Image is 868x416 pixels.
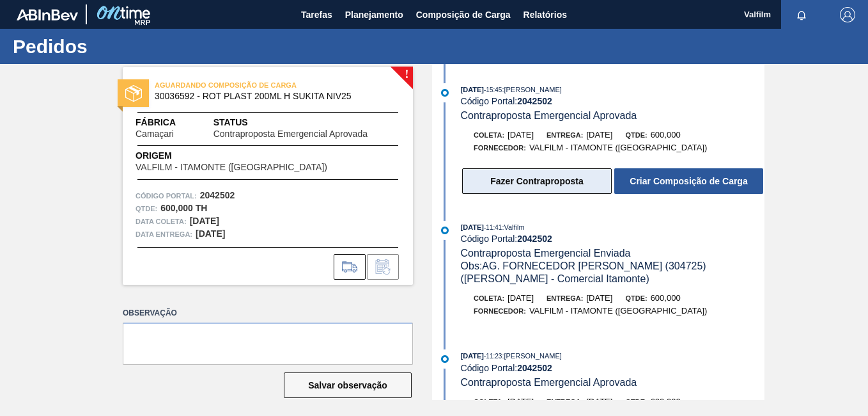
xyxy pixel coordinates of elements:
span: VALFILM - ITAMONTE ([GEOGRAPHIC_DATA]) [529,306,708,316]
span: 600,000 [651,397,681,406]
span: - 15:45 [484,86,502,93]
span: Qtde: [625,131,647,139]
span: [DATE] [508,130,534,140]
span: Camaçari [136,129,174,139]
strong: 2042502 [517,363,552,373]
span: [DATE] [586,397,612,406]
span: Entrega: [546,131,583,139]
img: atual [441,227,449,234]
span: Fornecedor: [474,144,526,152]
span: Data coleta: [136,215,187,228]
span: [DATE] [508,397,534,406]
img: TNhmsLtSVTkK8tSr43FrP2fwEKptu5GPRR3wAAAABJRU5ErkJggg== [17,9,78,20]
span: Composição de Carga [416,7,511,22]
img: Logout [840,7,855,22]
span: Data entrega: [136,228,192,241]
span: 600,000 [651,130,681,140]
div: Código Portal: [461,363,764,373]
span: Qtde : [136,202,157,215]
span: : [PERSON_NAME] [502,352,562,360]
span: Coleta: [474,294,504,302]
strong: 2042502 [200,190,235,200]
span: Contraproposta Emergencial Aprovada [461,377,637,388]
button: Notificações [781,6,822,24]
span: 30036592 - ROT PLAST 200ML H SUKITA NIV25 [155,92,387,101]
span: [DATE] [461,352,484,360]
span: Qtde: [625,294,647,302]
span: [DATE] [586,130,612,140]
strong: 600,000 TH [160,203,207,213]
span: Coleta: [474,131,504,139]
span: [DATE] [508,293,534,303]
span: Obs: AG. FORNECEDOR [PERSON_NAME] (304725) ([PERSON_NAME] - Comercial Itamonte) [461,260,709,284]
span: Fábrica [136,116,213,129]
span: : Valfilm [502,223,524,231]
span: Relatórios [523,7,567,22]
button: Criar Composição de Carga [614,168,763,194]
strong: [DATE] [196,228,225,239]
span: [DATE] [461,223,484,231]
strong: [DATE] [190,216,219,226]
label: Observação [123,304,413,323]
span: Planejamento [345,7,403,22]
div: Código Portal: [461,96,764,106]
span: Entrega: [546,398,583,406]
span: VALFILM - ITAMONTE ([GEOGRAPHIC_DATA]) [136,163,327,172]
img: atual [441,355,449,363]
span: Código Portal: [136,189,197,202]
button: Fazer Contraproposta [462,168,612,194]
img: status [125,85,142,102]
span: Entrega: [546,294,583,302]
span: - 11:23 [484,353,502,360]
span: Origem [136,149,364,163]
span: Contraproposta Emergencial Aprovada [213,129,368,139]
div: Informar alteração no pedido [367,254,399,280]
span: [DATE] [586,293,612,303]
div: Código Portal: [461,234,764,244]
span: : [PERSON_NAME] [502,86,562,93]
button: Salvar observação [284,372,412,398]
strong: 2042502 [517,96,552,106]
span: Tarefas [301,7,332,22]
span: - 11:41 [484,224,502,231]
span: Coleta: [474,398,504,406]
img: atual [441,89,449,97]
span: AGUARDANDO COMPOSIÇÃO DE CARGA [155,79,334,92]
strong: 2042502 [517,234,552,244]
span: Fornecedor: [474,307,526,315]
span: 600,000 [651,293,681,303]
span: Contraproposta Emergencial Aprovada [461,110,637,121]
span: VALFILM - ITAMONTE ([GEOGRAPHIC_DATA]) [529,143,708,152]
span: Status [213,116,400,129]
span: Qtde: [625,398,647,406]
h1: Pedidos [13,39,240,54]
div: Ir para Composição de Carga [334,254,366,280]
span: Contraproposta Emergencial Enviada [461,248,631,259]
span: [DATE] [461,86,484,93]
